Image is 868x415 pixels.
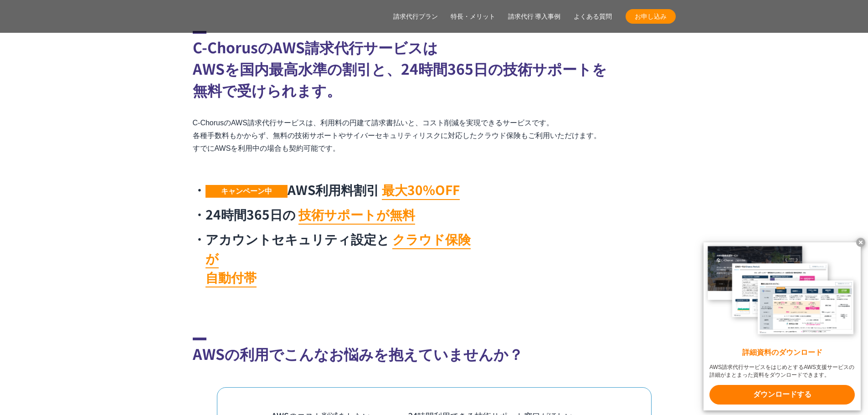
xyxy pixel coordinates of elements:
[574,12,612,21] a: よくある質問
[205,230,471,287] mark: クラウド保険が 自動付帯
[626,12,676,21] span: お申し込み
[205,185,288,198] span: キャンペーン中
[709,348,855,358] x-t: 詳細資料のダウンロード
[382,180,460,200] mark: 最大30%OFF
[451,12,495,21] a: 特長・メリット
[626,9,676,24] a: お申し込み
[193,205,480,224] li: 24時間365日の
[193,338,676,364] h2: AWSの利用でこんなお悩みを抱えていませんか？
[709,364,855,379] x-t: AWS請求代行サービスをはじめとするAWS支援サービスの詳細がまとまった資料をダウンロードできます。
[393,12,438,21] a: 請求代行プラン
[193,229,480,287] li: アカウントセキュリティ設定と
[193,31,676,101] h2: C-ChorusのAWS請求代行サービスは AWSを国内最高水準の割引と、24時間365日の技術サポートを 無料で受けられます。
[704,242,861,410] a: 詳細資料のダウンロード AWS請求代行サービスをはじめとするAWS支援サービスの詳細がまとまった資料をダウンロードできます。 ダウンロードする
[193,117,676,155] p: C-ChorusのAWS請求代行サービスは、利用料の円建て請求書払いと、コスト削減を実現できるサービスです。 各種手数料もかからず、無料の技術サポートやサイバーセキュリティリスクに対応したクラウ...
[709,385,855,405] x-t: ダウンロードする
[508,12,561,21] a: 請求代行 導入事例
[193,180,480,199] li: AWS利用料割引
[298,205,415,225] mark: 技術サポートが無料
